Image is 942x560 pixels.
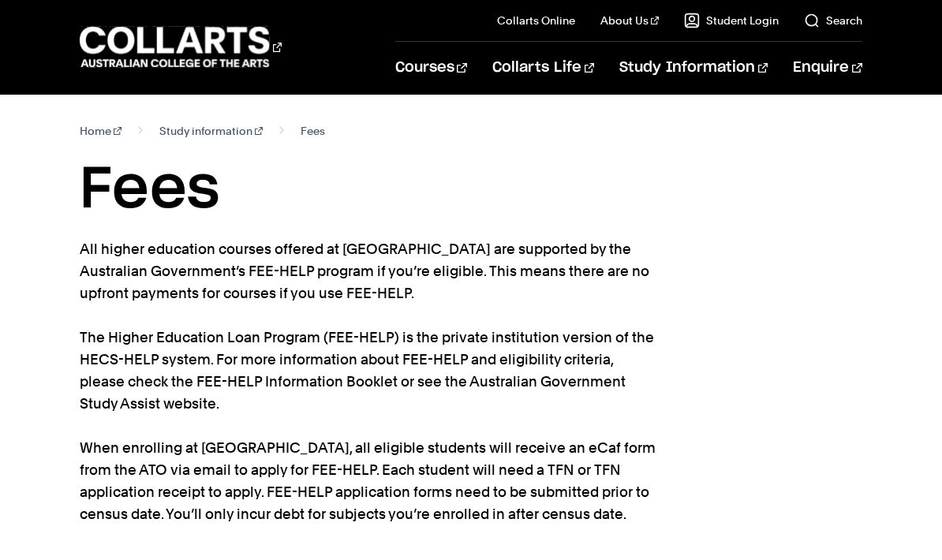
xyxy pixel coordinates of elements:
[159,120,263,142] a: Study information
[793,42,862,94] a: Enquire
[80,155,862,226] h1: Fees
[600,13,659,28] a: About Us
[619,42,768,94] a: Study Information
[497,13,575,28] a: Collarts Online
[395,42,467,94] a: Courses
[492,42,594,94] a: Collarts Life
[80,238,656,525] p: All higher education courses offered at [GEOGRAPHIC_DATA] are supported by the Australian Governm...
[80,24,282,69] div: Go to homepage
[80,120,121,142] a: Home
[301,120,325,142] span: Fees
[684,13,779,28] a: Student Login
[804,13,862,28] a: Search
